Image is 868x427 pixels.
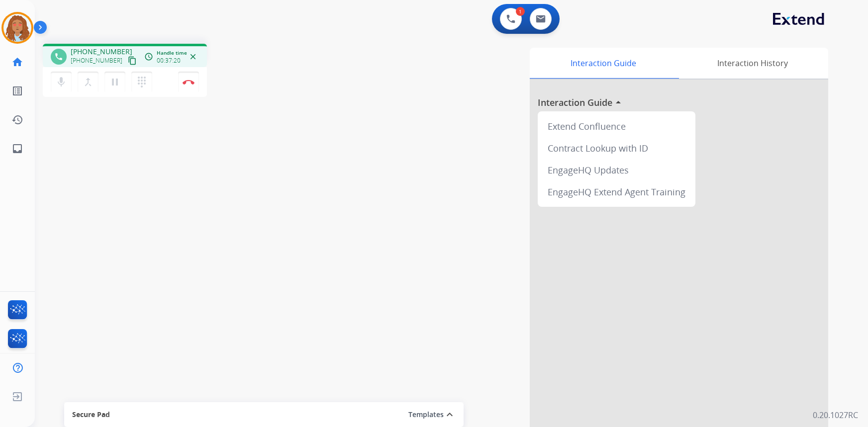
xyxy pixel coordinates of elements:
div: 1 [516,7,525,16]
mat-icon: phone [54,52,63,61]
div: Extend Confluence [542,115,691,137]
mat-icon: dialpad [136,76,148,88]
mat-icon: history [11,114,23,126]
div: Interaction Guide [530,48,676,79]
p: 0.20.1027RC [813,409,858,421]
div: Interaction History [676,48,828,79]
mat-icon: pause [109,76,121,88]
mat-icon: inbox [11,143,23,155]
button: Templates [408,409,444,421]
mat-icon: close [189,52,197,61]
mat-icon: mic [55,76,67,88]
div: EngageHQ Updates [542,159,691,181]
span: [PHONE_NUMBER] [71,57,122,65]
img: avatar [3,14,31,42]
mat-icon: home [11,56,23,68]
span: Handle time [157,49,187,57]
span: 00:37:20 [157,57,181,65]
mat-icon: expand_less [444,409,456,421]
div: EngageHQ Extend Agent Training [542,181,691,203]
mat-icon: access_time [144,52,153,61]
span: [PHONE_NUMBER] [71,47,132,57]
mat-icon: content_copy [128,56,137,65]
mat-icon: list_alt [11,85,23,97]
span: Secure Pad [72,410,110,420]
mat-icon: merge_type [82,76,94,88]
div: Contract Lookup with ID [542,137,691,159]
img: control [183,80,194,85]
